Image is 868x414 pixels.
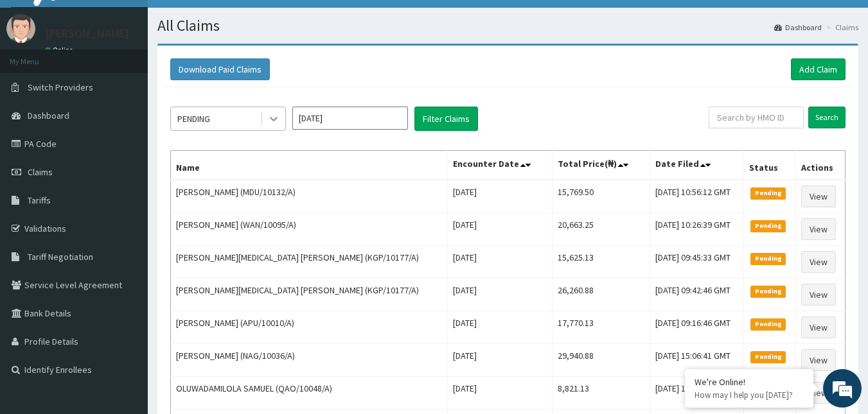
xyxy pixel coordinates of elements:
td: 20,663.25 [553,213,650,246]
a: Dashboard [774,22,822,33]
th: Status [744,151,795,180]
input: Search by HMO ID [709,107,804,128]
a: View [801,284,836,306]
td: 17,770.13 [553,311,650,344]
span: Pending [750,318,786,330]
span: Claims [28,166,53,178]
span: Tariffs [28,194,51,206]
li: Claims [823,22,858,33]
td: [PERSON_NAME] (WAN/10095/A) [171,213,448,246]
span: Tariff Negotiation [28,251,93,263]
input: Select Month and Year [292,107,408,130]
td: [DATE] 09:45:33 GMT [650,246,744,279]
a: View [801,382,836,404]
td: [DATE] [447,180,553,213]
span: Switch Providers [28,82,93,93]
a: View [801,349,836,371]
th: Encounter Date [447,151,553,180]
td: [DATE] 16:49:51 GMT [650,377,744,410]
div: PENDING [177,112,210,125]
p: [PERSON_NAME] [45,28,129,39]
td: 15,769.50 [553,180,650,213]
span: Dashboard [28,110,69,121]
td: [PERSON_NAME][MEDICAL_DATA] [PERSON_NAME] (KGP/10177/A) [171,246,448,279]
button: Filter Claims [414,107,478,131]
td: [DATE] 09:42:46 GMT [650,279,744,311]
td: [DATE] [447,213,553,246]
a: Online [45,46,76,55]
td: 26,260.88 [553,279,650,311]
td: 15,625.13 [553,246,650,279]
img: User Image [6,14,35,43]
td: [DATE] 10:56:12 GMT [650,180,744,213]
input: Search [808,107,846,128]
td: [PERSON_NAME] (NAG/10036/A) [171,344,448,377]
td: 29,940.88 [553,344,650,377]
span: Pending [750,220,786,232]
a: View [801,251,836,273]
th: Name [171,151,448,180]
td: [DATE] [447,377,553,410]
td: OLUWADAMILOLA SAMUEL (QAO/10048/A) [171,377,448,410]
span: Pending [750,253,786,264]
td: [DATE] 09:16:46 GMT [650,311,744,344]
td: 8,821.13 [553,377,650,410]
th: Date Filed [650,151,744,180]
button: Download Paid Claims [170,58,270,80]
a: View [801,185,836,207]
span: Pending [750,286,786,297]
td: [DATE] [447,279,553,311]
td: [DATE] [447,246,553,279]
div: We're Online! [695,376,804,388]
td: [DATE] [447,344,553,377]
p: How may I help you today? [695,390,804,401]
span: Pending [750,351,786,363]
a: Add Claim [791,58,846,80]
th: Actions [795,151,846,180]
td: [DATE] [447,311,553,344]
td: [DATE] 10:26:39 GMT [650,213,744,246]
td: [PERSON_NAME] (MDU/10132/A) [171,180,448,213]
a: View [801,218,836,240]
td: [PERSON_NAME][MEDICAL_DATA] [PERSON_NAME] (KGP/10177/A) [171,279,448,311]
h1: All Claims [157,17,858,34]
span: Pending [750,187,786,199]
td: [DATE] 15:06:41 GMT [650,344,744,377]
a: View [801,316,836,338]
td: [PERSON_NAME] (APU/10010/A) [171,311,448,344]
th: Total Price(₦) [553,151,650,180]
